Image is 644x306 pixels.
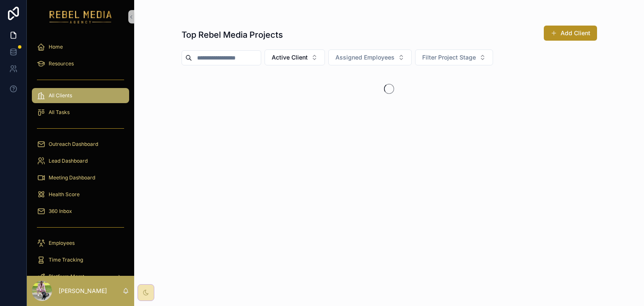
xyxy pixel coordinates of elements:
span: Assigned Employees [335,53,395,62]
span: Resources [49,60,74,67]
img: App logo [49,10,112,23]
button: Select Button [415,49,493,65]
a: Resources [32,56,129,71]
div: scrollable content [27,34,134,276]
a: Outreach Dashboard [32,137,129,152]
a: Meeting Dashboard [32,170,129,185]
a: Lead Dashboard [32,153,129,169]
span: Platform Mgmt [49,273,84,280]
span: Home [49,44,63,50]
span: All Tasks [49,109,70,116]
button: Select Button [265,49,325,65]
button: Add Client [544,26,597,41]
span: Filter Project Stage [422,53,476,62]
span: Meeting Dashboard [49,174,95,181]
a: 360 Inbox [32,204,129,219]
span: Outreach Dashboard [49,141,98,148]
span: Lead Dashboard [49,158,88,164]
span: Active Client [272,53,308,62]
button: Select Button [328,49,412,65]
a: All Clients [32,88,129,103]
a: Health Score [32,187,129,202]
span: Health Score [49,191,80,198]
a: Employees [32,236,129,251]
p: [PERSON_NAME] [59,287,107,295]
span: Time Tracking [49,257,83,263]
span: 360 Inbox [49,208,72,215]
a: All Tasks [32,105,129,120]
h1: Top Rebel Media Projects [182,29,283,41]
a: Platform Mgmt [32,269,129,284]
a: Time Tracking [32,252,129,267]
span: All Clients [49,92,72,99]
a: Home [32,39,129,54]
span: Employees [49,240,75,246]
